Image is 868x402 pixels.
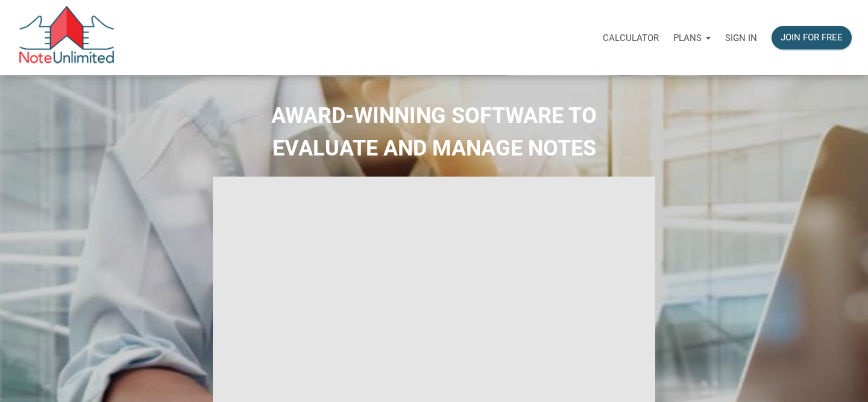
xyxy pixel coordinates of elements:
a: Calculator [596,19,666,57]
h2: AWARD-WINNING SOFTWARE TO EVALUATE AND MANAGE NOTES [9,99,859,165]
p: Calculator [603,33,659,43]
a: Sign in [718,19,764,57]
p: Plans [673,33,702,43]
div: Join for free [781,31,843,45]
a: Join for free [764,19,859,57]
p: Sign in [725,33,757,43]
a: Plans [666,19,718,57]
button: Plans [666,20,718,56]
button: Join for free [772,26,852,49]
